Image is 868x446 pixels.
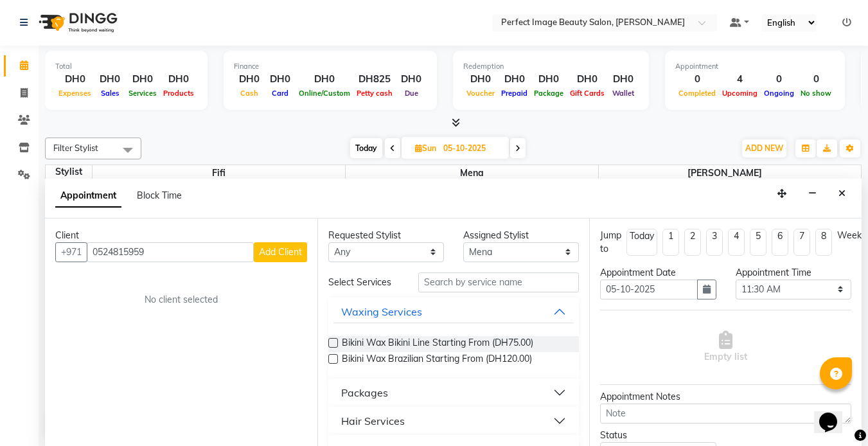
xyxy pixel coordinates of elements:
[341,413,405,429] div: Hair Services
[837,229,866,242] div: Weeks
[761,89,797,98] span: Ongoing
[463,61,639,72] div: Redemption
[55,242,87,262] button: +971
[296,89,353,98] span: Online/Custom
[772,229,788,256] li: 6
[531,72,567,87] div: DH0
[98,89,123,98] span: Sales
[745,143,783,153] span: ADD NEW
[55,89,94,98] span: Expenses
[93,165,345,181] span: Fifi
[662,229,679,256] li: 1
[736,266,851,280] div: Appointment Time
[296,72,353,87] div: DH0
[87,242,254,262] input: Search by Name/Mobile/Email/Code
[396,72,427,87] div: DH0
[319,276,409,289] div: Select Services
[567,72,608,87] div: DH0
[439,139,504,158] input: 2025-10-05
[750,229,766,256] li: 5
[600,266,716,280] div: Appointment Date
[55,61,197,72] div: Total
[254,242,307,262] button: Add Client
[793,229,810,256] li: 7
[55,229,307,242] div: Client
[600,229,621,256] div: Jump to
[675,89,719,98] span: Completed
[600,280,697,299] input: yyyy-mm-dd
[341,304,422,319] div: Waxing Services
[719,89,761,98] span: Upcoming
[706,229,723,256] li: 3
[797,72,835,87] div: 0
[833,184,851,204] button: Close
[599,165,852,181] span: [PERSON_NAME]
[55,184,121,208] span: Appointment
[342,352,532,368] span: Bikini Wax Brazilian Starting From (DH120.00)
[328,229,444,242] div: Requested Stylist
[234,72,265,87] div: DH0
[333,300,574,323] button: Waxing Services
[728,229,745,256] li: 4
[418,272,579,292] input: Search by service name
[94,72,125,87] div: DH0
[137,190,182,201] span: Block Time
[600,429,716,442] div: Status
[353,72,396,87] div: DH825
[125,89,160,98] span: Services
[719,72,761,87] div: 4
[704,331,747,364] span: Empty list
[55,72,94,87] div: DH0
[609,89,637,98] span: Wallet
[498,72,531,87] div: DH0
[814,395,855,433] iframe: chat widget
[608,72,639,87] div: DH0
[333,381,574,404] button: Packages
[160,72,197,87] div: DH0
[675,72,719,87] div: 0
[815,229,832,256] li: 8
[341,385,388,400] div: Packages
[684,229,701,256] li: 2
[265,72,296,87] div: DH0
[86,293,276,307] div: No client selected
[237,89,261,98] span: Cash
[761,72,797,87] div: 0
[33,4,121,40] img: logo
[125,72,160,87] div: DH0
[234,61,427,72] div: Finance
[350,138,382,158] span: Today
[259,246,302,258] span: Add Client
[463,72,498,87] div: DH0
[675,61,835,72] div: Appointment
[531,89,567,98] span: Package
[412,143,439,153] span: Sun
[797,89,835,98] span: No show
[53,143,98,153] span: Filter Stylist
[463,89,498,98] span: Voucher
[353,89,396,98] span: Petty cash
[342,336,533,352] span: Bikini Wax Bikini Line Starting From (DH75.00)
[567,89,608,98] span: Gift Cards
[160,89,197,98] span: Products
[346,165,598,181] span: Mena
[402,89,421,98] span: Due
[600,390,851,404] div: Appointment Notes
[269,89,292,98] span: Card
[742,139,786,157] button: ADD NEW
[333,409,574,433] button: Hair Services
[46,165,92,179] div: Stylist
[463,229,579,242] div: Assigned Stylist
[498,89,531,98] span: Prepaid
[630,229,654,243] div: Today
